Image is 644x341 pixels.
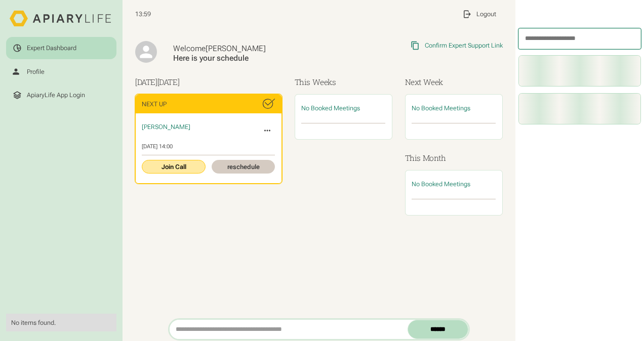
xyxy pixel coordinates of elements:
[405,76,503,88] h3: Next Week
[142,143,275,150] div: [DATE] 14:00
[206,44,266,53] span: [PERSON_NAME]
[405,152,503,164] h3: This Month
[425,41,503,50] div: Confirm Expert Support Link
[476,10,496,18] div: Logout
[6,61,116,82] a: Profile
[142,160,205,174] a: Join Call
[135,10,151,18] span: 13:59
[212,160,275,174] a: reschedule
[142,123,190,131] span: [PERSON_NAME]
[135,76,282,88] h3: [DATE]
[6,37,116,59] a: Expert Dashboard
[295,76,392,88] h3: This Weeks
[412,104,470,112] span: No Booked Meetings
[6,84,116,106] a: ApiaryLife App Login
[142,100,167,108] div: Next Up
[27,68,45,76] div: Profile
[27,44,76,52] div: Expert Dashboard
[27,91,85,99] div: ApiaryLife App Login
[456,3,503,25] a: Logout
[301,104,360,112] span: No Booked Meetings
[173,44,337,54] div: Welcome
[11,319,111,327] div: No items found.
[412,180,470,188] span: No Booked Meetings
[157,77,180,87] span: [DATE]
[173,54,337,63] div: Here is your schedule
